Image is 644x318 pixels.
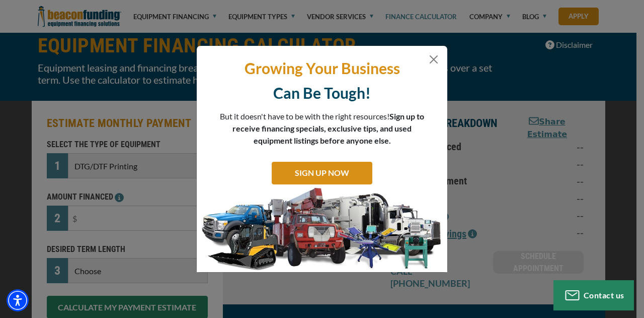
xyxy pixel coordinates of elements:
[204,83,440,103] p: Can Be Tough!
[272,162,372,184] a: SIGN UP NOW
[204,58,440,78] p: Growing Your Business
[553,280,634,310] button: Contact us
[7,289,29,311] div: Accessibility Menu
[197,187,447,273] img: subscribe-modal.jpg
[219,110,425,147] p: But it doesn't have to be with the right resources!
[428,53,440,66] button: Close
[232,111,424,145] span: Sign up to receive financing specials, exclusive tips, and used equipment listings before anyone ...
[584,290,624,300] span: Contact us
